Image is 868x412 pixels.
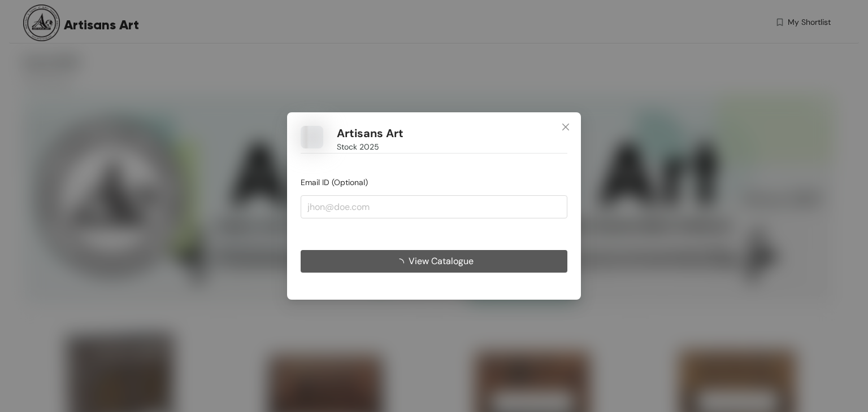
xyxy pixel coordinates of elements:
span: close [561,122,570,132]
button: Close [550,112,581,143]
span: Email ID (Optional) [301,177,368,187]
span: loading [395,258,409,268]
img: Buyer Portal [301,126,323,148]
input: jhon@doe.com [301,195,567,218]
span: Stock 2025 [337,141,379,153]
button: View Catalogue [301,250,567,273]
h1: Artisans Art [337,126,403,141]
span: View Catalogue [409,254,474,268]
